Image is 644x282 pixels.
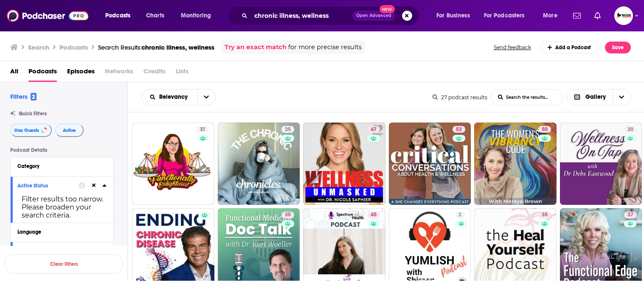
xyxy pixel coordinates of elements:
[458,211,461,219] span: 2
[430,9,481,22] button: open menu
[455,212,465,218] a: 2
[585,94,606,100] span: Gallery
[141,89,216,105] h2: Choose List sort
[17,246,79,256] button: Has Guests
[176,64,188,82] span: Lists
[17,180,79,191] button: Active Status
[28,43,49,51] h3: Search
[197,126,209,133] a: 31
[543,10,557,22] span: More
[614,6,633,25] span: Logged in as BookLaunchers
[627,126,633,134] span: 20
[236,6,427,25] div: Search podcasts, credits, & more...
[538,212,551,218] a: 35
[31,93,37,101] span: 2
[538,126,551,133] a: 50
[371,211,377,219] span: 45
[17,195,107,219] div: Filter results too narrow. Please broaden your search criteria.
[17,226,107,237] button: Language
[371,126,377,134] span: 47
[218,123,300,205] a: 25
[141,9,169,22] a: Charts
[484,10,525,22] span: For Podcasters
[542,211,548,219] span: 35
[105,64,133,82] span: Networks
[614,6,633,25] img: User Profile
[380,5,395,13] span: New
[17,229,101,235] div: Language
[627,211,633,219] span: 37
[624,126,637,133] a: 20
[591,8,604,23] a: Show notifications dropdown
[303,123,385,205] a: 47
[19,111,47,117] span: Quick Filters
[367,212,380,218] a: 45
[59,43,88,51] h3: Podcasts
[99,9,141,22] button: open menu
[142,94,197,100] button: open menu
[146,10,164,22] span: Charts
[540,42,599,53] a: Add a Podcast
[614,6,633,25] button: Show profile menu
[225,42,287,52] a: Try an exact match
[7,8,88,24] img: Podchaser - Follow, Share and Rate Podcasts
[285,211,291,219] span: 35
[478,9,537,22] button: open menu
[63,128,76,133] span: Active
[28,64,57,82] a: Podcasts
[181,10,211,22] span: Monitoring
[132,123,214,205] a: 31
[433,94,487,101] div: 27 podcast results
[624,212,637,218] a: 37
[251,9,352,22] input: Search podcasts, credits, & more...
[285,126,291,134] span: 25
[281,126,294,133] a: 25
[143,64,166,82] span: Credits
[17,183,73,189] div: Active Status
[98,43,214,51] a: Search Results:chronic illness, wellness
[537,9,568,22] button: open menu
[356,14,391,18] span: Open Advanced
[200,126,205,134] span: 31
[566,89,631,105] button: Choose View
[474,123,557,205] a: 50
[175,9,222,22] button: open menu
[288,42,362,52] span: for more precise results
[98,43,214,51] div: Search Results:
[542,126,548,134] span: 50
[389,123,471,205] a: 52
[456,126,462,134] span: 52
[10,123,52,137] button: Has Guests
[141,43,214,51] span: chronic illness, wellness
[436,10,470,22] span: For Business
[570,8,584,23] a: Show notifications dropdown
[491,44,534,51] button: Send feedback
[560,123,642,205] a: 20
[17,163,101,169] div: Category
[10,92,37,101] h2: Filters
[14,128,39,133] span: Has Guests
[105,10,130,22] span: Podcasts
[67,64,95,82] a: Episodes
[10,64,18,82] a: All
[55,123,84,137] button: Active
[281,212,294,218] a: 35
[197,89,215,105] button: open menu
[453,126,465,133] a: 52
[352,11,395,21] button: Open AdvancedNew
[605,42,631,53] button: Save
[367,126,380,133] a: 47
[4,254,123,274] button: Clear Filters
[17,161,107,171] button: Category
[159,94,191,100] span: Relevancy
[10,147,114,153] p: Podcast Details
